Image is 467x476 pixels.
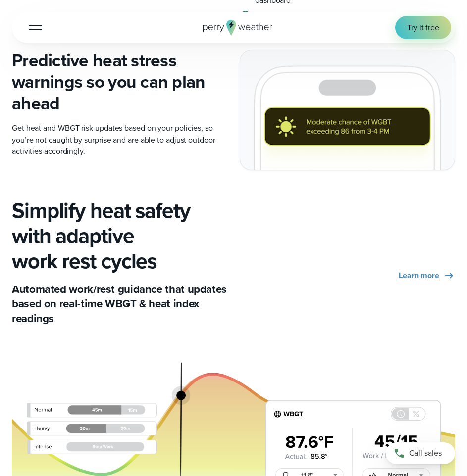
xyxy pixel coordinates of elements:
[386,442,455,464] a: Call sales
[399,270,455,282] a: Learn more
[12,122,228,157] p: Get heat and WBGT risk updates based on your policies, so you’re not caught by surprise and are a...
[12,198,228,274] h2: Simplify heat safety with adaptive work rest cycles
[399,270,439,281] span: Learn more
[12,282,228,326] p: Automated work/rest guidance that updates based on real-time WBGT & heat index readings
[12,50,228,114] h3: Predictive heat stress warnings so you can plan ahead
[255,10,434,21] p: Export historical WBGT values from any point in time
[395,16,451,39] a: Try it free
[409,447,442,459] span: Call sales
[407,22,439,33] span: Try it free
